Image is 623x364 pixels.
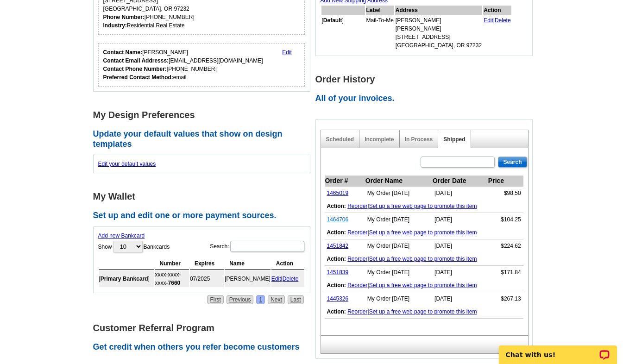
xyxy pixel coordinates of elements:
[432,266,488,279] td: [DATE]
[271,270,304,287] td: |
[103,22,127,29] strong: Industry:
[225,258,271,270] th: Name
[103,66,167,72] strong: Contact Phone Number:
[366,6,394,15] th: Label
[103,49,143,56] strong: Contact Name:
[347,282,367,289] a: Reorder
[365,292,432,306] td: My Order [DATE]
[327,256,346,262] b: Action:
[103,14,145,20] strong: Phone Number:
[493,335,623,364] iframe: LiveChat chat widget
[93,211,315,221] h2: Set up and edit one or more payment sources.
[98,161,156,167] a: Edit your default values
[432,213,488,226] td: [DATE]
[288,295,304,304] a: Last
[103,74,173,81] strong: Preferred Contact Method:
[323,17,342,24] b: Default
[326,136,354,143] a: Scheduled
[93,129,315,149] h2: Update your default values that show on design templates
[488,187,523,200] td: $98.50
[495,17,511,24] a: Delete
[93,342,315,352] h2: Get credit when others you refer become customers
[315,94,538,104] h2: All of your invoices.
[327,243,349,249] a: 1451842
[327,269,349,276] a: 1451839
[347,256,367,262] a: Reorder
[283,276,299,282] a: Delete
[327,282,346,289] b: Action:
[365,176,432,187] th: Order Name
[347,203,367,209] a: Reorder
[369,256,477,262] a: Set up a free web page to promote this item
[484,17,493,24] a: Edit
[327,295,349,302] a: 1445326
[98,43,305,87] div: Who should we contact regarding order issues?
[271,276,281,282] a: Edit
[103,57,169,64] strong: Contact Email Addresss:
[369,203,477,209] a: Set up a free web page to promote this item
[488,176,523,187] th: Price
[225,270,271,287] td: [PERSON_NAME]
[325,305,523,319] td: |
[113,241,143,252] select: ShowBankcards
[443,136,465,143] a: Shipped
[98,240,170,253] label: Show Bankcards
[271,258,304,270] th: Action
[190,258,224,270] th: Expires
[315,75,538,84] h1: Order History
[327,216,349,223] a: 1464706
[366,16,394,50] td: Mail-To-Me
[488,239,523,253] td: $224.62
[93,192,315,201] h1: My Wallet
[93,110,315,120] h1: My Design Preferences
[395,6,482,15] th: Address
[325,200,523,213] td: |
[325,279,523,292] td: |
[321,16,365,50] td: [ ]
[369,229,477,236] a: Set up a free web page to promote this item
[99,270,154,287] td: [ ]
[325,176,365,187] th: Order #
[347,308,367,315] a: Reorder
[365,239,432,253] td: My Order [DATE]
[327,203,346,209] b: Action:
[432,292,488,306] td: [DATE]
[432,187,488,200] td: [DATE]
[190,270,224,287] td: 07/2025
[268,295,285,304] a: Next
[168,280,181,286] strong: 7660
[488,292,523,306] td: $267.13
[488,266,523,279] td: $171.84
[101,276,148,282] b: Primary Bankcard
[103,48,263,82] div: [PERSON_NAME] [EMAIL_ADDRESS][DOMAIN_NAME] [PHONE_NUMBER] email
[256,295,265,304] a: 1
[93,323,315,333] h1: Customer Referral Program
[207,295,223,304] a: First
[365,266,432,279] td: My Order [DATE]
[365,213,432,226] td: My Order [DATE]
[432,176,488,187] th: Order Date
[327,308,346,315] b: Action:
[369,308,477,315] a: Set up a free web page to promote this item
[488,213,523,226] td: $104.25
[483,16,511,50] td: |
[155,258,189,270] th: Number
[483,6,511,15] th: Action
[405,136,433,143] a: In Process
[432,239,488,253] td: [DATE]
[327,229,346,236] b: Action:
[325,252,523,266] td: |
[369,282,477,289] a: Set up a free web page to promote this item
[155,270,189,287] td: xxxx-xxxx-xxxx-
[327,190,349,196] a: 1465019
[210,240,305,253] label: Search:
[365,136,394,143] a: Incomplete
[98,232,145,239] a: Add new Bankcard
[282,49,292,56] a: Edit
[347,229,367,236] a: Reorder
[365,187,432,200] td: My Order [DATE]
[395,16,482,50] td: [PERSON_NAME] [PERSON_NAME] [STREET_ADDRESS] [GEOGRAPHIC_DATA], OR 97232
[325,226,523,239] td: |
